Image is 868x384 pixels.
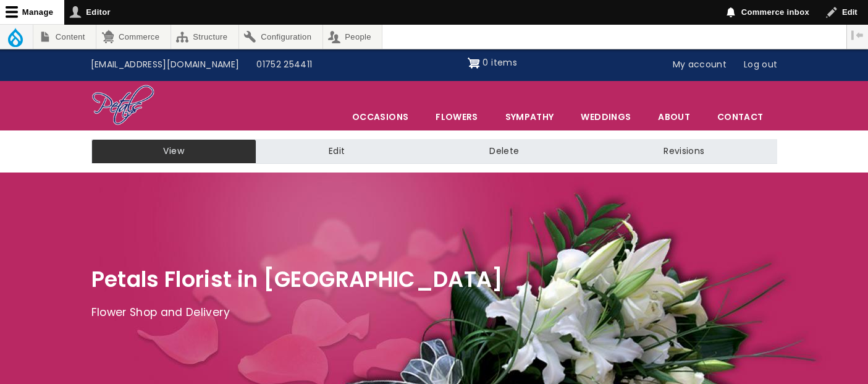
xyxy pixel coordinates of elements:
a: Edit [256,139,417,164]
a: My account [664,53,736,77]
a: Commerce [96,25,170,49]
a: 01752 254411 [248,53,321,77]
a: Flowers [423,104,491,130]
img: Shopping cart [468,53,480,73]
nav: Tabs [82,139,786,164]
span: 0 items [482,56,516,69]
a: Sympathy [492,104,567,130]
a: About [645,104,703,130]
span: Weddings [568,104,644,130]
a: Contact [704,104,776,130]
a: [EMAIL_ADDRESS][DOMAIN_NAME] [82,53,248,77]
a: Shopping cart 0 items [468,53,517,73]
a: Content [33,25,96,49]
span: Occasions [339,104,421,130]
a: View [91,139,256,164]
a: Log out [735,53,786,77]
p: Flower Shop and Delivery [91,304,777,322]
a: People [323,25,382,49]
a: Revisions [591,139,777,164]
span: Petals Florist in [GEOGRAPHIC_DATA] [91,264,504,294]
a: Delete [417,139,591,164]
img: Home [91,84,155,127]
a: Structure [171,25,238,49]
a: Configuration [239,25,322,49]
button: Vertical orientation [847,25,868,46]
